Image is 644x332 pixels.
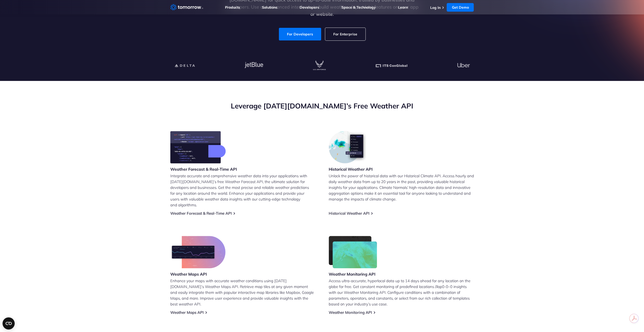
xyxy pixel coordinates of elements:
[398,5,408,10] a: Learn
[329,211,369,216] a: Historical Weather API
[170,278,316,307] p: Enhance your maps with accurate weather conditions using [DATE][DOMAIN_NAME]’s Weather Maps API. ...
[170,101,474,111] h2: Leverage [DATE][DOMAIN_NAME]’s Free Weather API
[225,5,240,10] a: Products
[325,28,365,40] a: For Enterprise
[329,166,373,172] h3: Historical Weather API
[430,5,440,10] a: Log In
[170,211,232,216] a: Weather Forecast & Real-Time API
[329,278,474,307] p: Access ultra-accurate, hyperlocal data up to 14 days ahead for any location on the globe for free...
[329,173,474,202] p: Unlock the power of historical data with our Historical Climate API. Access hourly and daily weat...
[447,3,474,12] a: Get Demo
[170,4,203,11] a: Home link
[3,317,15,329] button: Open CMP widget
[170,166,237,172] h3: Weather Forecast & Real-Time API
[341,5,376,10] a: Space & Technology
[279,28,321,40] a: For Developers
[329,310,372,315] a: Weather Monitoring API
[300,5,319,10] a: Developers
[329,271,377,277] h3: Weather Monitoring API
[170,310,204,315] a: Weather Maps API
[262,5,277,10] a: Solutions
[170,271,225,277] h3: Weather Maps API
[170,173,316,208] p: Integrate accurate and comprehensive weather data into your applications with [DATE][DOMAIN_NAME]...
